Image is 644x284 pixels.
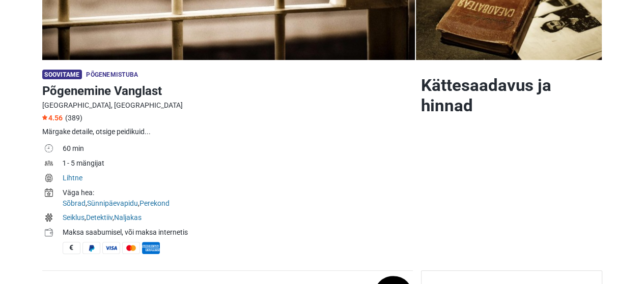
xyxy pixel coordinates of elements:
[63,199,86,207] a: Sõbrad
[102,242,120,254] span: Visa
[142,242,160,254] span: American Express
[63,187,413,198] div: Väga hea:
[86,71,138,78] span: Põgenemistuba
[63,142,413,157] td: 60 min
[63,211,413,226] td: , ,
[63,186,413,211] td: , ,
[42,114,63,122] span: 4.56
[63,227,413,238] div: Maksa saabumisel, või maksa internetis
[114,213,142,222] a: Naljakas
[87,199,138,207] a: Sünnipäevapidu
[63,157,413,172] td: 1 - 5 mängijat
[42,127,413,137] div: Märgake detaile, otsige peidikuid...
[122,242,140,254] span: MasterCard
[421,75,602,116] h2: Kättesaadavus ja hinnad
[63,213,85,222] a: Seiklus
[86,213,113,222] a: Detektiiv
[63,242,80,254] span: Sularaha
[42,70,82,79] span: Soovitame
[42,100,413,111] div: [GEOGRAPHIC_DATA], [GEOGRAPHIC_DATA]
[82,242,100,254] span: PayPal
[63,174,82,182] a: Lihtne
[65,114,82,122] span: (389)
[421,128,602,270] iframe: Advertisement
[42,82,413,100] h1: Põgenemine Vanglast
[42,115,47,120] img: Star
[139,199,170,207] a: Perekond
